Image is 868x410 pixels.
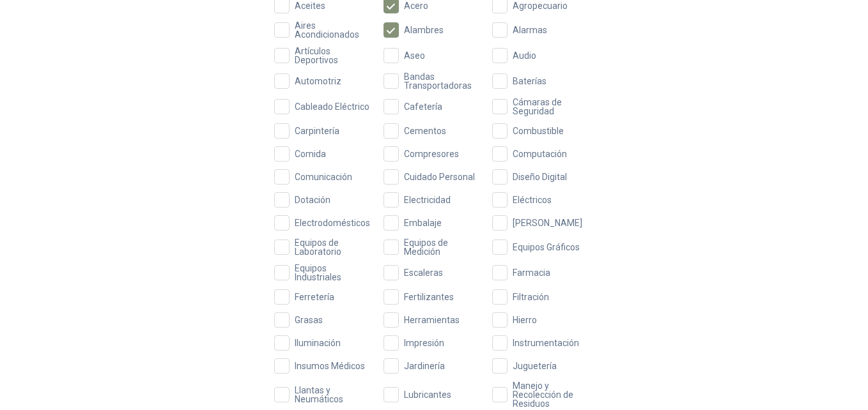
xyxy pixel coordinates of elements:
[508,1,573,10] span: Agropecuario
[399,315,465,324] span: Herramientas
[508,51,541,60] span: Audio
[290,21,376,39] span: Aires Acondicionados
[290,315,328,324] span: Grasas
[508,26,552,34] span: Alarmas
[508,268,555,277] span: Farmacia
[399,102,447,111] span: Cafetería
[290,1,330,10] span: Aceites
[508,172,572,181] span: Diseño Digital
[508,98,594,116] span: Cámaras de Seguridad
[290,338,346,347] span: Iluminación
[508,315,542,324] span: Hierro
[290,264,376,282] span: Equipos Industriales
[290,238,376,256] span: Equipos de Laboratorio
[290,47,376,65] span: Artículos Deportivos
[508,292,554,301] span: Filtración
[508,77,552,86] span: Baterías
[290,77,346,86] span: Automotriz
[290,386,376,404] span: Llantas y Neumáticos
[290,126,345,135] span: Carpintería
[399,268,448,277] span: Escaleras
[290,361,370,370] span: Insumos Médicos
[508,218,587,227] span: [PERSON_NAME]
[508,338,584,347] span: Instrumentación
[399,126,451,135] span: Cementos
[290,149,331,158] span: Comida
[508,149,572,158] span: Computación
[508,126,569,135] span: Combustible
[399,149,464,158] span: Compresores
[508,243,585,252] span: Equipos Gráficos
[399,292,459,301] span: Fertilizantes
[508,381,594,408] span: Manejo y Recolección de Residuos
[399,26,449,34] span: Alambres
[399,238,485,256] span: Equipos de Medición
[399,338,449,347] span: Impresión
[399,1,433,10] span: Acero
[399,218,447,227] span: Embalaje
[508,195,557,204] span: Eléctricos
[290,218,375,227] span: Electrodomésticos
[399,72,485,90] span: Bandas Transportadoras
[399,390,456,399] span: Lubricantes
[399,195,456,204] span: Electricidad
[290,195,336,204] span: Dotación
[290,292,339,301] span: Ferretería
[290,172,357,181] span: Comunicación
[399,172,480,181] span: Cuidado Personal
[399,51,430,60] span: Aseo
[399,361,450,370] span: Jardinería
[290,102,375,111] span: Cableado Eléctrico
[508,361,562,370] span: Juguetería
